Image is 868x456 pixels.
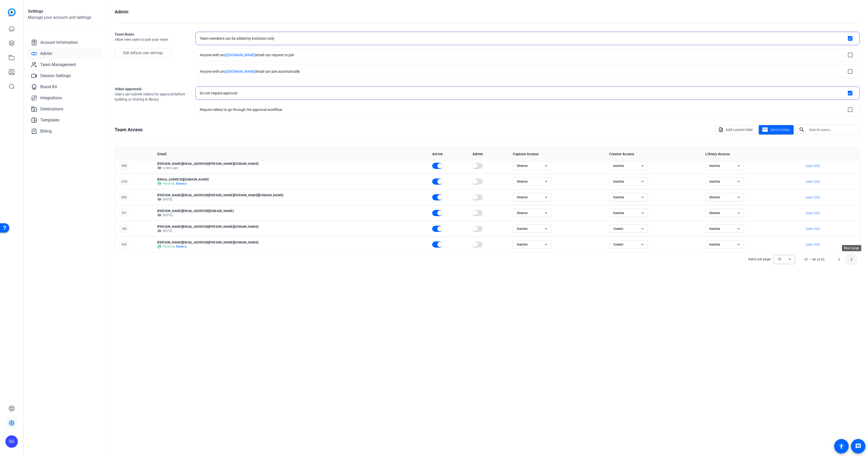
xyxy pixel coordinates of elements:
[200,52,294,58] div: Anyone with an email can request to join
[28,104,102,114] a: Destinations
[833,253,845,266] button: Previous page
[115,48,172,58] button: Edit default user settings
[115,37,187,42] span: Allow new users to join your team
[40,128,52,134] span: Billing
[28,48,102,59] a: Admin
[163,245,175,249] span: Pending
[517,180,528,183] span: Director
[40,106,63,112] span: Destinations
[40,84,57,90] span: Brand Kit
[157,193,424,197] p: [PERSON_NAME][EMAIL_ADDRESS][PERSON_NAME][PERSON_NAME][DOMAIN_NAME]
[762,127,768,133] mat-icon: mail
[28,126,102,136] a: Billing
[701,147,797,161] th: Library Access
[200,36,274,41] div: Team members can be added by invitation only
[28,115,102,125] a: Templates
[28,93,102,103] a: Integrations
[28,71,102,81] a: Session Settings
[119,224,129,234] div: JW
[770,127,789,133] span: Send invites
[119,161,129,171] div: RM
[200,107,282,112] div: Require videos to go through the approval workflow
[115,92,187,102] span: Users can submit videos for approval before building or sharing in library
[157,213,161,217] mat-icon: visibility
[726,125,753,135] span: Add custom field
[709,180,720,183] span: Inactive
[157,166,424,170] p: a year ago
[605,147,701,161] th: Creator Access
[157,197,161,201] mat-icon: visibility
[40,117,59,123] span: Templates
[200,69,300,74] div: Anyone with an email can join automatically
[157,229,424,233] p: [DATE]
[119,192,129,202] div: MG
[709,243,720,246] span: Inactive
[613,180,624,183] span: Inactive
[748,257,771,262] div: Items per page:
[517,243,528,246] span: Inactive
[842,245,861,251] div: Next page
[157,162,424,166] p: [PERSON_NAME][EMAIL_ADDRESS][PERSON_NAME][DOMAIN_NAME]
[115,32,187,37] h2: Team Rules
[517,211,528,215] span: Director
[40,62,76,68] span: Team Management
[119,176,129,187] div: JVS
[28,82,102,92] a: Brand Kit
[805,226,820,231] span: User Info
[802,177,824,186] button: User Info
[163,182,175,186] span: Pending
[845,253,858,266] button: Next page
[119,239,129,250] div: KD
[28,37,102,48] a: Account Information
[613,211,624,215] span: Inactive
[40,39,78,46] span: Account Information
[119,208,129,218] div: RY
[802,240,824,249] button: User Info
[715,125,757,134] button: Add custom field
[802,193,824,202] button: User Info
[802,224,824,233] button: User Info
[115,8,128,15] h1: Admin
[796,127,808,133] mat-icon: search
[224,53,255,57] span: @[DOMAIN_NAME]
[805,210,820,216] span: User Info
[759,125,794,134] button: Send invites
[157,245,161,249] mat-icon: account_circle
[123,48,163,58] span: Edit default user settings
[157,229,161,233] mat-icon: visibility
[613,196,624,199] span: Inactive
[200,91,237,96] div: Do not require approval
[613,164,624,168] span: Inactive
[805,179,820,184] span: User Info
[517,164,528,168] span: Director
[709,211,720,215] span: Director
[709,164,720,168] span: Inactive
[28,14,102,21] h2: Manage your account and settings
[517,196,528,199] span: Director
[157,182,161,186] mat-icon: account_circle
[28,8,102,14] h1: Settings
[153,147,428,161] th: Email
[157,177,424,182] p: [EMAIL_ADDRESS][DOMAIN_NAME]
[517,227,528,231] span: Inactive
[157,166,161,170] mat-icon: visibility
[838,443,844,449] mat-icon: accessibility
[157,240,424,245] p: [PERSON_NAME][EMAIL_ADDRESS][PERSON_NAME][DOMAIN_NAME]
[115,126,143,133] h1: Team Access
[802,161,824,170] button: User Info
[224,69,255,74] span: @[DOMAIN_NAME]
[176,245,187,249] span: Resend
[804,257,825,262] div: 31 – 40 of 42
[157,225,424,229] p: [PERSON_NAME][EMAIL_ADDRESS][PERSON_NAME][DOMAIN_NAME]
[613,227,623,231] span: Creator
[802,208,824,218] button: User Info
[709,196,720,199] span: Director
[28,60,102,70] a: Team Management
[805,242,820,247] span: User Info
[115,86,187,92] h2: Video Approvals
[157,197,424,201] p: [DATE]
[805,163,820,168] span: User Info
[509,147,605,161] th: Capture Access
[709,227,720,231] span: Inactive
[40,95,62,101] span: Integrations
